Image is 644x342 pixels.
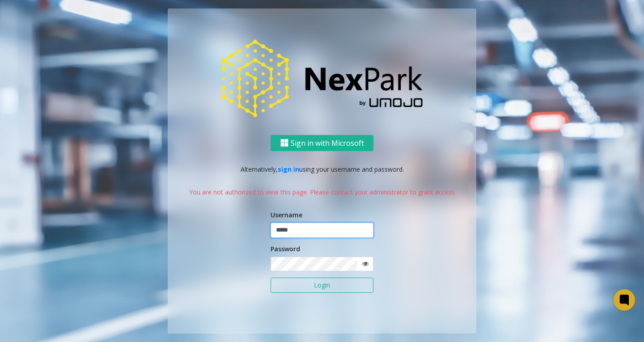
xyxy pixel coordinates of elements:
[271,278,373,293] button: Login
[271,135,373,152] button: Sign in with Microsoft
[278,165,299,173] a: sign in
[271,244,300,253] label: Password
[271,210,302,220] label: Username
[177,165,467,174] p: Alternatively, using your username and password.
[177,187,467,197] p: You are not authorized to view this page. Please contact your administrator to grant access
